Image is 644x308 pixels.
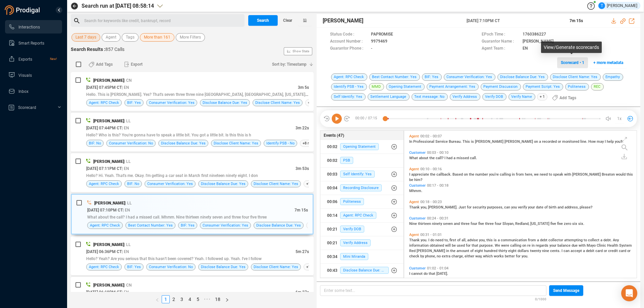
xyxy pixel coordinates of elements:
[472,243,479,248] span: that
[550,249,561,253] span: cents.
[571,249,583,253] span: accept
[409,156,419,160] span: What
[479,243,495,248] span: purpose.
[550,222,557,226] span: five
[452,243,457,248] span: be
[320,154,404,167] button: 00:02PSB
[87,208,123,212] span: [DATE] 07:10PM CT
[469,172,475,177] span: the
[446,156,453,160] span: had
[340,171,375,178] span: Self Identify: Yes
[436,172,452,177] span: callback.
[409,172,411,177] span: I
[124,119,131,123] span: | LL
[532,243,536,248] span: in
[50,52,57,66] span: New!
[127,181,139,187] span: BIF: No
[461,222,471,226] span: three
[268,59,314,70] button: Sort by: Timestamp
[595,249,604,253] span: card
[583,249,586,253] span: a
[437,254,442,258] span: no
[561,57,584,68] span: Scorecard • 1
[457,238,462,242] span: of
[580,139,588,144] span: line.
[298,85,309,90] span: 3m 5s
[272,59,307,70] span: Sort by: Timestamp
[86,249,122,254] span: [DATE] 06:36PM CT
[248,15,278,26] button: Search
[557,57,588,68] button: Scorecard • 1
[140,33,174,42] button: More than 161
[71,153,314,192] div: [PERSON_NAME]| LL[DATE] 07:11PM CT| EN3m 53sHello? Hi. Yeah. That's me. Okay. I'm getting a car s...
[587,243,597,248] span: Mayo
[449,139,463,144] span: Bureau.
[471,222,478,226] span: four
[418,222,432,226] span: thirteen
[18,89,29,94] span: Inbox
[450,249,457,253] span: the
[413,139,435,144] span: Professional
[605,139,607,144] span: I
[508,249,518,253] span: eight
[94,201,125,205] span: [PERSON_NAME]
[296,166,309,171] span: 3m 53s
[18,25,40,29] span: Interactions
[557,243,572,248] span: balance
[93,119,124,123] span: [PERSON_NAME]
[409,222,418,226] span: Nine
[584,238,588,242] span: to
[127,100,141,106] span: BIF: Yes
[109,140,153,146] span: Consumer Verification: No
[305,99,326,106] span: +15 more
[579,243,587,248] span: with
[327,141,337,152] div: 00:02
[489,172,500,177] span: you're
[409,189,422,193] span: Mhmm.
[494,238,498,242] span: is
[124,159,131,164] span: | LL
[466,243,472,248] span: for
[257,15,269,26] span: Search
[266,140,294,146] span: Identify PSB - No
[125,201,132,205] span: | LL
[475,249,484,253] span: eight
[340,184,382,191] span: Recording Disclosure
[511,205,518,209] span: you
[549,243,557,248] span: your
[254,181,298,187] span: Disclose Client Name: Yes
[421,205,428,209] span: you,
[504,139,534,144] span: [PERSON_NAME]
[446,249,450,253] span: in
[601,2,603,9] span: T
[320,209,404,222] button: 00:14Agent: RPC Check
[327,183,337,193] div: 00:04
[149,100,195,106] span: Consumer Verification: Yes
[627,249,631,253] span: or
[86,133,251,137] span: Hello? Who is this? You're gonna have to speak a little bit. You got a little bit. Is this this is h
[5,5,42,15] img: prodigal-logo
[89,100,119,106] span: Agent: RPC Check
[548,93,580,103] button: Add Tags
[542,139,558,144] span: recorded
[436,156,444,160] span: call?
[558,139,562,144] span: or
[600,238,603,242] span: a
[525,172,534,177] span: here,
[256,222,301,229] span: Disclose Balance Due: Yes
[536,243,549,248] span: regards
[71,72,314,111] div: [PERSON_NAME]| CN[DATE] 07:45PM CT| EN3m 5sHello. This is [PERSON_NAME]. Yes? That's seven three ...
[93,242,124,247] span: [PERSON_NAME]
[409,178,414,182] span: be
[616,172,627,177] span: would
[430,238,435,242] span: do
[470,249,475,253] span: of
[296,249,309,254] span: 5m 27s
[536,205,544,209] span: date
[340,198,364,205] span: Politeness
[89,181,119,187] span: Agent: RPC Check
[475,139,504,144] span: [PERSON_NAME]
[542,249,550,253] span: nine
[5,84,62,98] li: Inbox
[255,100,300,106] span: Disclose Client Name: Yes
